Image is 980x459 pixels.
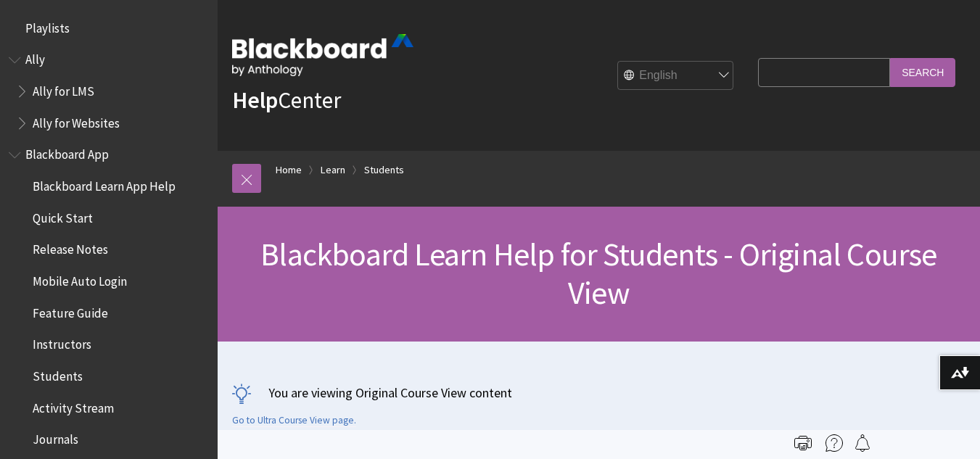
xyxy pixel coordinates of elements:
span: Ally for Websites [33,111,120,131]
select: Site Language Selector [618,62,734,91]
strong: Help [232,86,278,115]
span: Release Notes [33,238,108,257]
span: Ally [25,48,45,67]
a: Learn [321,161,345,179]
nav: Book outline for Playlists [9,16,209,41]
a: Go to Ultra Course View page. [232,414,356,427]
img: Follow this page [854,434,871,452]
img: Blackboard by Anthology [232,34,413,76]
input: Search [890,58,955,86]
span: Activity Stream [33,396,114,415]
span: Feature Guide [33,301,108,321]
a: Home [276,161,302,179]
span: Instructors [33,333,91,352]
a: Students [364,161,404,179]
span: Journals [33,428,78,447]
span: Blackboard Learn Help for Students - Original Course View [260,234,936,313]
span: Mobile Auto Login [33,269,127,289]
span: Blackboard App [25,143,109,162]
span: Playlists [25,16,70,36]
a: HelpCenter [232,86,341,115]
span: Quick Start [33,206,93,226]
img: Print [794,434,812,452]
nav: Book outline for Anthology Ally Help [9,48,209,136]
span: Ally for LMS [33,79,94,99]
span: Blackboard Learn App Help [33,174,176,194]
span: Students [33,364,83,384]
img: More help [825,434,843,452]
p: You are viewing Original Course View content [232,384,965,402]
